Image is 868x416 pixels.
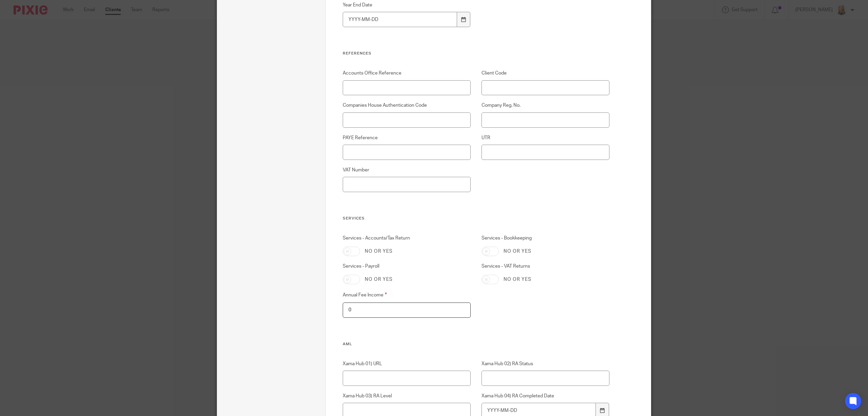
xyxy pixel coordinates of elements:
[482,70,610,77] label: Client Code
[482,235,610,242] label: Services - Bookkeeping
[504,276,531,283] label: No or yes
[343,235,471,242] label: Services - Accounts/Tax Return
[482,393,610,399] label: Xama Hub 04) RA Completed Date
[343,393,471,399] label: Xama Hub 03) RA Level
[343,2,471,8] label: Year End Date
[343,167,471,173] label: VAT Number
[343,70,471,77] label: Accounts Office Reference
[343,102,471,109] label: Companies House Authentication Code
[504,248,531,255] label: No or yes
[343,291,471,299] label: Annual Fee Income
[482,360,610,367] label: Xama Hub 02) RA Status
[365,248,393,255] label: No or yes
[343,51,610,56] h3: References
[343,134,471,141] label: PAYE Reference
[482,134,610,141] label: UTR
[343,360,471,367] label: Xama Hub 01) URL
[482,102,610,109] label: Company Reg. No.
[343,12,457,27] input: YYYY-MM-DD
[343,216,610,221] h3: Services
[343,341,610,347] h3: AML
[343,263,471,270] label: Services - Payroll
[482,263,610,270] label: Services - VAT Returns
[365,276,393,283] label: No or yes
